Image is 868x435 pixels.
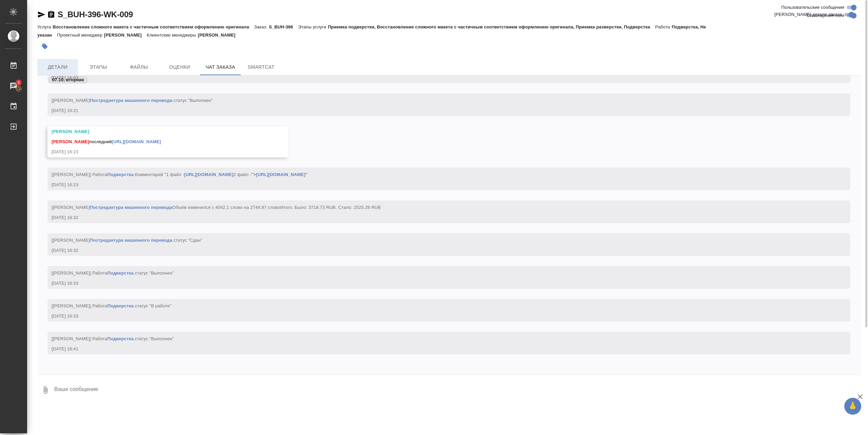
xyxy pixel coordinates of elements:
p: Клиентские менеджеры [147,32,198,38]
span: [PERSON_NAME] [52,139,89,144]
button: 🙏 [844,398,861,415]
div: [DATE] 16:41 [52,346,827,352]
p: [PERSON_NAME] [104,32,147,38]
span: [[PERSON_NAME] Объём изменился с 4042.1 слово на 2744.87 слово [52,205,381,210]
span: статус "Сдан" [174,238,202,243]
span: [[PERSON_NAME]] Работа . [52,172,308,177]
a: Постредактура машинного перевода [90,238,172,243]
span: [[PERSON_NAME]] Работа . [52,303,172,308]
span: 🙏 [847,399,859,413]
span: Итого. Было: 3718.73 RUB. Стало: 2525.28 RUB [280,205,381,210]
a: ">[URL][DOMAIN_NAME]" [251,172,308,177]
a: [URL][DOMAIN_NAME] [112,139,161,144]
p: Заказ: [254,24,269,29]
span: Комментарий "1 файл - 2 файл - [135,172,308,177]
div: [DATE] 16:23 [52,181,827,188]
p: Этапы услуги [298,24,328,29]
p: Приемка подверстки, Восстановление сложного макета с частичным соответствием оформлению оригинала... [328,24,655,29]
div: [DATE] 16:32 [52,247,827,254]
span: статус "Выполнен" [135,336,174,341]
div: [DATE] 16:21 [52,107,827,114]
a: Подверстка [107,303,133,308]
p: Услуга [37,24,53,29]
a: 3 [2,78,25,94]
a: S_BUH-396-WK-009 [58,10,133,19]
span: [[PERSON_NAME] . [52,238,202,243]
span: Оценки [163,63,196,71]
p: Работа [655,24,672,29]
div: [PERSON_NAME] [52,128,264,135]
span: статус "Выполнен" [135,270,174,276]
a: Подверстка [107,336,133,341]
span: [[PERSON_NAME]] Работа . [52,270,174,276]
div: [DATE] 16:33 [52,313,827,320]
button: Добавить тэг [37,39,52,54]
span: [PERSON_NAME] детали заказа [774,11,842,18]
a: Постредактура машинного перевода [90,205,172,210]
span: Чат заказа [204,63,237,71]
span: Детали [41,63,74,71]
div: [DATE] 16:32 [52,214,827,221]
button: Скопировать ссылку [47,10,55,19]
span: статус "В работе" [135,303,172,308]
span: Пользовательские сообщения [781,4,844,11]
span: последний [52,139,161,144]
span: SmartCat [245,63,277,71]
a: Постредактура машинного перевода [90,98,172,103]
span: [[PERSON_NAME] . [52,98,213,103]
div: [DATE] 16:33 [52,280,827,287]
p: Проектный менеджер [57,32,104,38]
a: [URL][DOMAIN_NAME] [184,172,233,177]
div: [DATE] 16:23 [52,149,264,155]
a: Подверстка [107,172,133,177]
p: 07.10, вторник [52,77,84,83]
a: Подверстка [107,270,133,276]
span: Этапы [82,63,115,71]
span: Файлы [123,63,155,71]
p: [PERSON_NAME] [198,32,240,38]
span: статус "Выполнен" [174,98,213,103]
span: Оповещения-логи [807,12,844,19]
p: S_BUH-396 [269,24,298,29]
span: [[PERSON_NAME]] Работа . [52,336,174,341]
p: Восстановление сложного макета с частичным соответствием оформлению оригинала [53,24,254,29]
button: Скопировать ссылку для ЯМессенджера [37,10,45,19]
span: 3 [13,79,24,86]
